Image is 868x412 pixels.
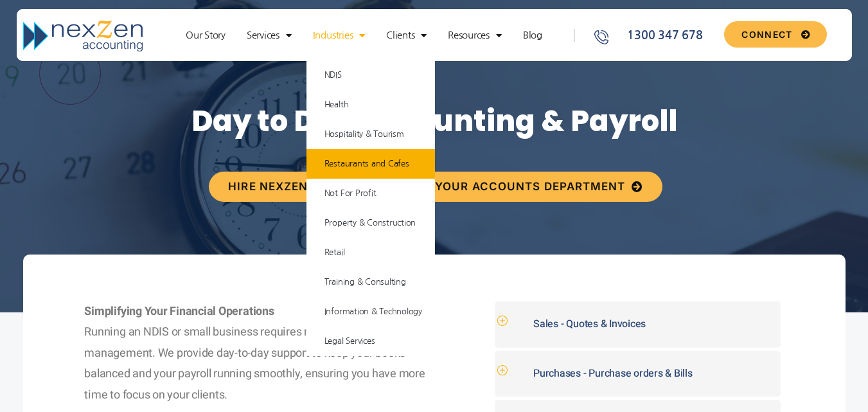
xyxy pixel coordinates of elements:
div: Sales - Quotes & Invoices [495,301,780,348]
a: Sales - Quotes & Invoices [533,316,646,332]
a: Legal Services [306,327,435,356]
a: Hospitality & Tourism [306,120,435,149]
a: CONNECT [724,21,826,48]
a: Retail [306,238,435,267]
ul: Industries [306,60,435,356]
nav: Menu [161,29,567,42]
a: 1300 347 678 [592,27,720,44]
a: Clients [380,29,433,42]
a: Property & Construction [306,208,435,238]
a: Information & Technology [306,297,435,327]
a: Services [240,29,298,42]
div: Purchases - Purchase orders & Bills [495,351,780,397]
a: Our Story [179,29,232,42]
a: NDIS [306,60,435,90]
a: Resources [441,29,508,42]
span: Hire nexZen accounting to be your accounts department [228,181,625,192]
span: Running an NDIS or small business requires meticulous financial management. We provide day-to-day... [84,323,425,403]
a: Health [306,90,435,120]
span: 1300 347 678 [624,27,702,44]
a: Hire nexZen accounting to be your accounts department [209,172,662,202]
a: Blog [517,29,549,42]
a: Industries [306,29,371,42]
a: Training & Consulting [306,267,435,297]
a: Purchases - Purchase orders & Bills [533,366,693,381]
a: Restaurants and Cafes [306,149,435,179]
span: CONNECT [741,30,792,39]
a: Not For Profit [306,179,435,208]
strong: Simplifying Your Financial Operations [84,303,274,320]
